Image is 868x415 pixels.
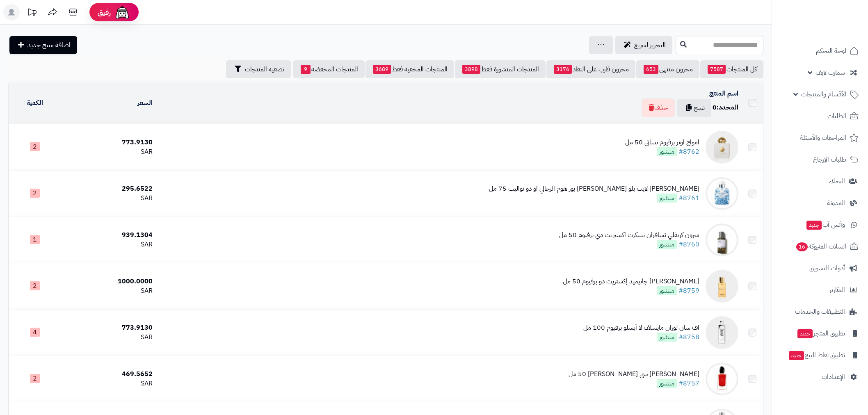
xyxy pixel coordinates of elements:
[64,194,153,203] div: SAR
[30,235,40,244] span: 1
[64,286,153,296] div: SAR
[559,230,699,240] div: ميزون كريفلي تسافران سيكرت اكستريت دي برفيوم 50 مل
[64,333,153,342] div: SAR
[829,176,845,187] span: العملاء
[708,65,726,74] span: 7587
[489,184,699,194] div: [PERSON_NAME] لايت بلو [PERSON_NAME] بور هوم الرجالي او دو تواليت 75 مل
[137,98,153,108] a: السعر
[678,147,699,157] a: #8762
[64,277,153,286] div: 1000.0000
[777,150,863,169] a: طلبات الإرجاع
[373,65,391,74] span: 3689
[796,242,808,252] span: 16
[816,45,846,57] span: لوحة التحكم
[822,371,845,383] span: الإعدادات
[657,147,677,156] span: منشور
[27,98,43,108] a: الكمية
[706,223,738,256] img: ميزون كريفلي تسافران سيكرت اكستريت دي برفيوم 50 مل
[706,177,738,210] img: دولتشي غابانا لايت بلو سمر فايبس بور هوم الرجالي او دو تواليت 75 مل
[777,193,863,213] a: المدونة
[462,65,480,74] span: 3898
[713,103,738,112] div: المحدد:
[777,280,863,300] a: التقارير
[795,306,845,317] span: التطبيقات والخدمات
[797,328,845,339] span: تطبيق المتجر
[777,367,863,387] a: الإعدادات
[301,65,311,74] span: 9
[678,193,699,203] a: #8761
[365,60,454,78] a: المنتجات المخفية فقط3689
[569,369,699,379] div: [PERSON_NAME] سي [PERSON_NAME] 50 مل
[777,302,863,322] a: التطبيقات والخدمات
[293,60,365,78] a: المنتجات المخفضة9
[788,349,845,361] span: تطبيق نقاط البيع
[64,138,153,147] div: 773.9130
[706,131,738,164] img: امواج اونر برفيوم نسائي 50 مل
[677,99,711,117] button: نسخ
[777,106,863,126] a: الطلبات
[806,221,822,230] span: جديد
[30,281,40,290] span: 2
[709,89,738,98] a: اسم المنتج
[706,270,738,303] img: مارك أنطوان باروا جانيميد إكستريت دو برفيوم 50 مل
[777,215,863,235] a: وآتس آبجديد
[815,67,845,78] span: سمارت لايف
[583,323,699,333] div: اف سان لوران مايسلف لا أبسلو برفيوم 100 مل
[546,60,635,78] a: مخزون قارب على النفاذ3176
[777,41,863,61] a: لوحة التحكم
[706,363,738,395] img: جورجيو أرماني سي باسيوني 50 مل
[22,4,42,23] a: تحديثات المنصة
[657,286,677,295] span: منشور
[827,110,846,122] span: الطلبات
[64,184,153,194] div: 295.6522
[657,379,677,388] span: منشور
[114,4,130,21] img: ai-face.png
[64,369,153,379] div: 469.5652
[777,345,863,365] a: تطبيق نقاط البيعجديد
[678,239,699,249] a: #8760
[245,64,284,74] span: تصفية المنتجات
[30,142,40,151] span: 2
[777,171,863,191] a: العملاء
[657,333,677,342] span: منشور
[813,154,846,165] span: طلبات الإرجاع
[777,324,863,343] a: تطبيق المتجرجديد
[64,147,153,157] div: SAR
[64,240,153,249] div: SAR
[777,237,863,256] a: السلات المتروكة16
[795,241,846,252] span: السلات المتروكة
[706,316,738,349] img: اف سان لوران مايسلف لا أبسلو برفيوم 100 مل
[64,230,153,240] div: 939.1304
[797,329,813,338] span: جديد
[9,36,77,54] a: اضافة منتج جديد
[829,284,845,296] span: التقارير
[657,240,677,249] span: منشور
[615,36,672,54] a: التحرير لسريع
[806,219,845,230] span: وآتس آب
[657,194,677,203] span: منشور
[644,65,658,74] span: 653
[801,89,846,100] span: الأقسام والمنتجات
[563,277,699,286] div: [PERSON_NAME] جانيميد إكستريت دو برفيوم 50 مل
[30,189,40,198] span: 2
[777,258,863,278] a: أدوات التسويق
[700,60,763,78] a: كل المنتجات7587
[455,60,546,78] a: المنتجات المنشورة فقط3898
[678,332,699,342] a: #8758
[827,197,845,209] span: المدونة
[812,19,860,36] img: logo-2.png
[678,286,699,296] a: #8759
[625,138,699,147] div: امواج اونر برفيوم نسائي 50 مل
[642,98,675,117] button: حذف
[554,65,572,74] span: 3176
[98,7,111,17] span: رفيق
[800,132,846,144] span: المراجعات والأسئلة
[777,128,863,148] a: المراجعات والأسئلة
[636,60,699,78] a: مخزون منتهي653
[30,374,40,383] span: 2
[30,328,40,337] span: 4
[789,351,804,360] span: جديد
[226,60,291,78] button: تصفية المنتجات
[27,40,71,50] span: اضافة منتج جديد
[64,379,153,388] div: SAR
